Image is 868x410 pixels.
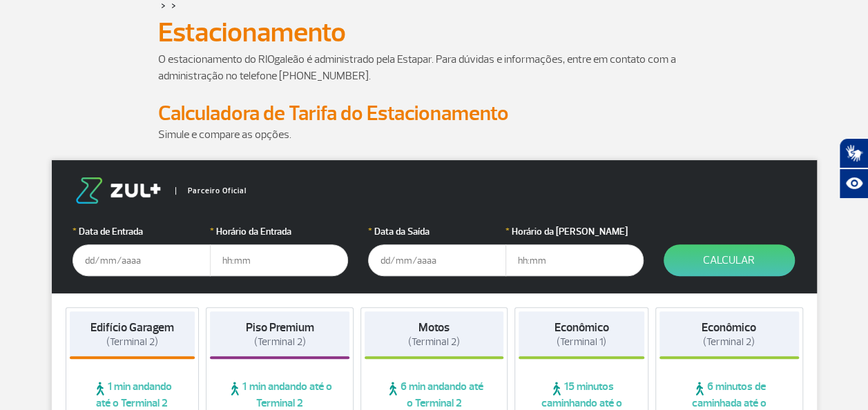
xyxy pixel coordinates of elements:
button: Calcular [664,244,795,276]
strong: Edifício Garagem [90,320,174,335]
span: (Terminal 1) [557,335,606,349]
label: Horário da Entrada [210,224,348,239]
strong: Econômico [702,320,756,335]
label: Data da Saída [368,224,506,239]
input: dd/mm/aaaa [368,244,506,276]
span: 1 min andando até o Terminal 2 [70,380,195,410]
strong: Econômico [554,320,609,335]
span: 6 min andando até o Terminal 2 [365,380,504,410]
h1: Estacionamento [158,21,711,44]
span: (Terminal 2) [106,335,158,349]
strong: Motos [418,320,450,335]
strong: Piso Premium [245,320,314,335]
button: Abrir recursos assistivos. [839,168,868,199]
img: logo-zul.png [73,177,164,204]
div: Plugin de acessibilidade da Hand Talk. [839,138,868,199]
span: (Terminal 2) [253,335,305,349]
button: Abrir tradutor de língua de sinais. [839,138,868,168]
span: Parceiro Oficial [175,187,247,195]
span: (Terminal 2) [703,335,755,349]
span: 1 min andando até o Terminal 2 [210,380,349,410]
span: (Terminal 2) [408,335,460,349]
p: O estacionamento do RIOgaleão é administrado pela Estapar. Para dúvidas e informações, entre em c... [158,51,711,84]
input: hh:mm [210,244,348,276]
label: Horário da [PERSON_NAME] [505,224,644,239]
input: dd/mm/aaaa [73,244,211,276]
p: Simule e compare as opções. [158,126,711,143]
input: hh:mm [505,244,644,276]
h2: Calculadora de Tarifa do Estacionamento [158,101,711,126]
label: Data de Entrada [73,224,211,239]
